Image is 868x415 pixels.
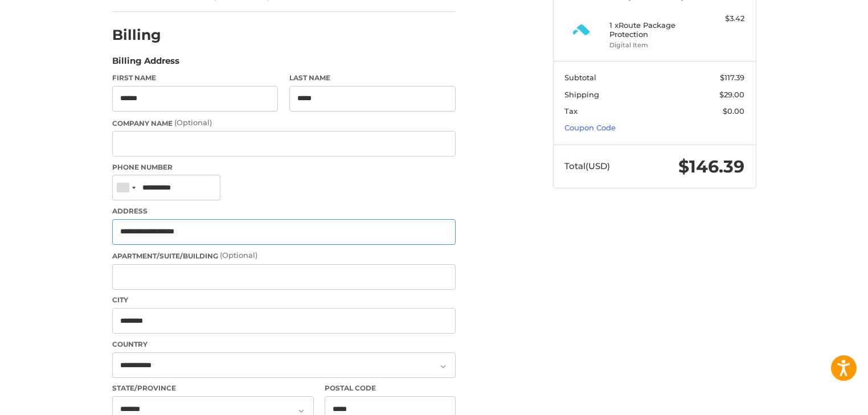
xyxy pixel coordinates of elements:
label: Apartment/Suite/Building [112,250,456,261]
label: Last Name [289,73,456,83]
span: Tax [564,106,578,116]
label: Country [112,339,456,350]
small: (Optional) [220,250,257,260]
label: State/Province [112,383,314,393]
label: Postal Code [325,383,456,393]
span: $29.00 [719,90,744,99]
div: $3.42 [699,13,744,24]
span: $0.00 [723,106,744,116]
span: Subtotal [564,73,596,82]
h2: Billing [112,26,179,44]
label: First Name [112,73,279,83]
legend: Billing Address [112,55,179,73]
span: Total (USD) [564,161,610,171]
label: Company Name [112,117,456,129]
li: Digital Item [609,40,697,50]
small: (Optional) [174,118,212,127]
h4: 1 x Route Package Protection [609,20,697,39]
a: Coupon Code [564,123,616,132]
label: Phone Number [112,162,456,172]
span: Shipping [564,90,599,99]
span: $117.39 [720,73,744,82]
span: $146.39 [678,156,744,177]
label: Address [112,206,456,216]
label: City [112,295,456,305]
